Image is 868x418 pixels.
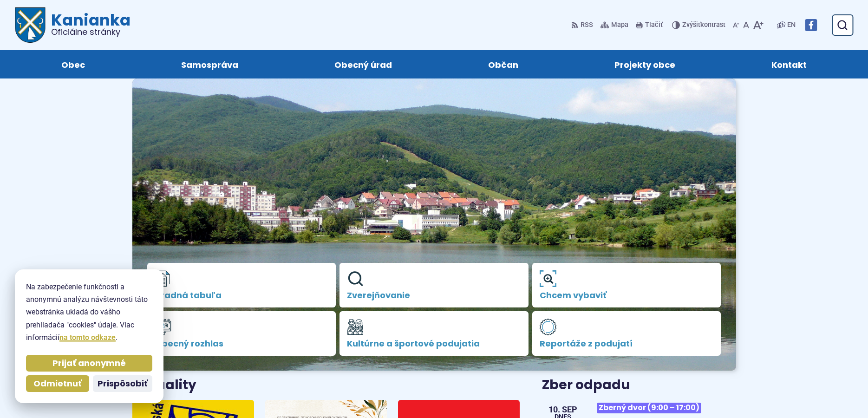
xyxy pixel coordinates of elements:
[576,50,714,78] a: Projekty obce
[181,50,238,78] span: Samospráva
[132,378,196,392] h3: Aktuality
[733,50,846,78] a: Kontakt
[15,7,46,43] img: Prejsť na domovskú stránku
[614,50,675,78] span: Projekty obce
[295,50,431,78] a: Obecný úrad
[634,15,665,35] button: Tlačiť
[532,311,721,356] a: Reportáže z podujatí
[542,378,736,392] h3: Zber odpadu
[22,50,124,78] a: Obec
[51,28,131,36] span: Oficiálne stránky
[339,263,529,307] a: Zverejňovanie
[682,21,725,29] span: kontrast
[147,263,336,307] a: Úradná tabuľa
[805,19,817,31] img: Prejsť na Facebook stránku
[98,379,148,389] span: Prispôsobiť
[599,15,630,35] a: Mapa
[771,50,807,78] span: Kontakt
[645,21,663,29] span: Tlačiť
[26,375,89,392] button: Odmietnuť
[33,379,82,389] span: Odmietnuť
[672,15,727,35] button: Zvýšiťkontrast
[785,20,797,31] a: EN
[155,339,329,348] span: Obecný rozhlas
[61,50,85,78] span: Obec
[581,20,593,31] span: RSS
[450,50,557,78] a: Občan
[540,291,714,300] span: Chcem vybaviť
[15,7,131,43] a: Logo Kanianka, prejsť na domovskú stránku.
[52,358,126,369] span: Prijať anonymné
[46,12,131,36] h1: Kanianka
[611,20,628,31] span: Mapa
[147,311,336,356] a: Obecný rozhlas
[93,375,152,392] button: Prispôsobiť
[787,20,796,31] span: EN
[682,21,700,29] span: Zvýšiť
[26,355,152,372] button: Prijať anonymné
[339,311,529,356] a: Kultúrne a športové podujatia
[59,333,116,342] a: na tomto odkaze
[142,50,277,78] a: Samospráva
[751,15,765,35] button: Zväčšiť veľkosť písma
[347,339,521,348] span: Kultúrne a športové podujatia
[540,339,714,348] span: Reportáže z podujatí
[548,405,577,414] span: 10. sep
[741,15,751,35] button: Nastaviť pôvodnú veľkosť písma
[334,50,392,78] span: Obecný úrad
[488,50,518,78] span: Občan
[26,281,152,344] p: Na zabezpečenie funkčnosti a anonymnú analýzu návštevnosti táto webstránka ukladá do vášho prehli...
[532,263,721,307] a: Chcem vybaviť
[731,15,741,35] button: Zmenšiť veľkosť písma
[571,15,595,35] a: RSS
[347,291,521,300] span: Zverejňovanie
[155,291,329,300] span: Úradná tabuľa
[597,403,701,413] span: Zberný dvor (9:00 – 17:00)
